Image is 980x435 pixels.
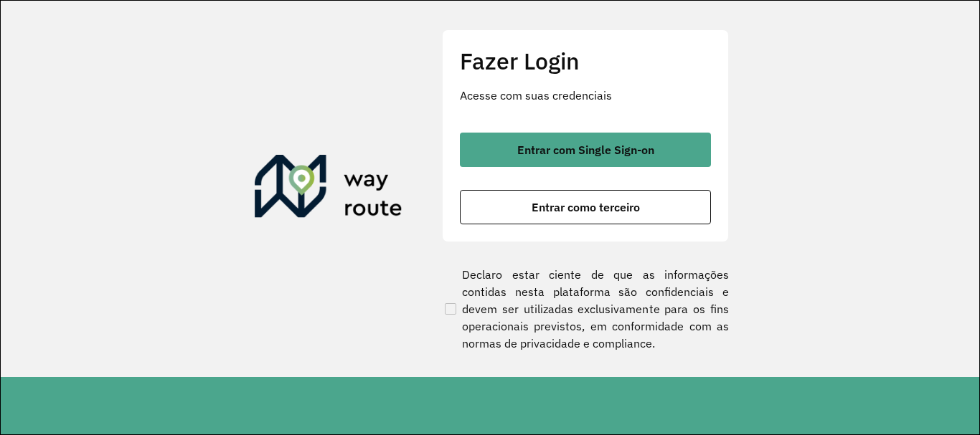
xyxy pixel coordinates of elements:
img: Roteirizador AmbevTech [255,155,402,224]
span: Entrar como terceiro [532,201,640,213]
p: Acesse com suas credenciais [460,87,711,104]
button: button [460,190,711,224]
label: Declaro estar ciente de que as informações contidas nesta plataforma são confidenciais e devem se... [442,266,729,352]
h2: Fazer Login [460,47,711,75]
button: button [460,133,711,167]
span: Entrar com Single Sign-on [517,144,654,156]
